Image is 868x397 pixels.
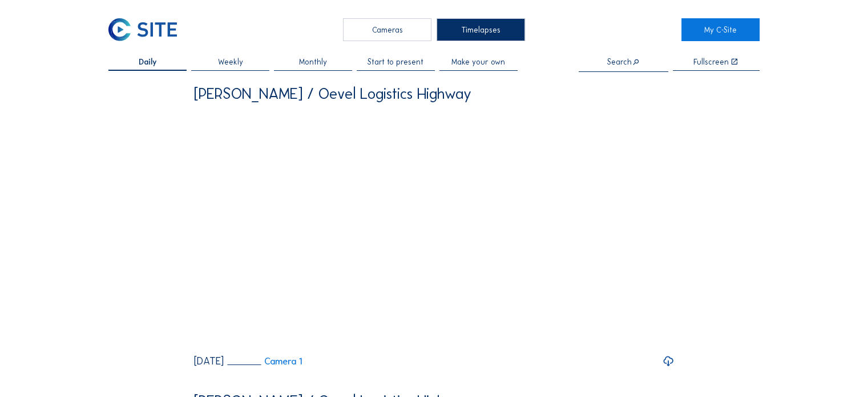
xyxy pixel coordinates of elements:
[139,58,157,66] span: Daily
[194,108,674,348] video: Your browser does not support the video tag.
[227,357,302,366] a: Camera 1
[194,86,471,101] div: [PERSON_NAME] / Oevel Logistics Highway
[368,58,423,66] span: Start to present
[108,18,187,41] a: C-SITE Logo
[194,356,224,367] div: [DATE]
[681,18,760,41] a: My C-Site
[451,58,505,66] span: Make your own
[343,18,431,41] div: Cameras
[437,18,525,41] div: Timelapses
[693,58,729,66] div: Fullscreen
[108,18,176,41] img: C-SITE Logo
[217,58,243,66] span: Weekly
[299,58,327,66] span: Monthly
